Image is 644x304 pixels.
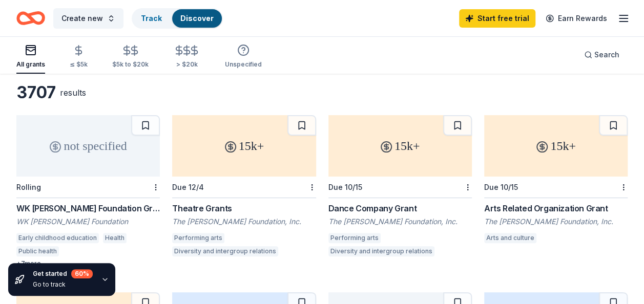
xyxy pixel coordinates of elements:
button: All grants [16,40,45,74]
div: Public health [16,246,59,256]
div: Due 10/15 [484,183,518,191]
div: Early childhood education [16,233,99,243]
div: WK [PERSON_NAME] Foundation Grant [16,202,160,214]
div: results [60,86,86,99]
button: Search [576,45,628,65]
div: All grants [16,60,45,69]
div: Diversity and intergroup relations [172,246,278,256]
div: Health [103,233,127,243]
div: Unspecified [225,60,262,69]
span: Search [594,49,619,61]
div: > $20k [173,60,200,69]
div: Rolling [16,183,41,191]
button: Create new [53,8,123,29]
div: Theatre Grants [172,202,316,214]
div: Dance Company Grant [328,202,472,214]
div: 15k+ [484,115,628,177]
a: Start free trial [459,9,535,28]
button: > $20k [173,40,200,74]
a: Discover [180,14,214,23]
div: Due 12/4 [172,183,204,191]
div: 3707 [16,82,56,103]
div: The [PERSON_NAME] Foundation, Inc. [484,216,628,227]
div: $5k to $20k [112,60,149,69]
a: 15k+Due 10/15Dance Company GrantThe [PERSON_NAME] Foundation, Inc.Performing artsDiversity and in... [328,115,472,259]
div: Arts Related Organization Grant [484,202,628,214]
a: Earn Rewards [539,9,613,28]
button: ≤ $5k [70,40,88,74]
button: TrackDiscover [132,8,223,29]
div: Get started [33,269,93,278]
a: 15k+Due 10/15Arts Related Organization GrantThe [PERSON_NAME] Foundation, Inc.Arts and culture [484,115,628,246]
button: Unspecified [225,40,262,74]
button: $5k to $20k [112,40,149,74]
div: 15k+ [172,115,316,177]
a: not specifiedRollingWK [PERSON_NAME] Foundation GrantWK [PERSON_NAME] FoundationEarly childhood e... [16,115,160,268]
div: 60 % [71,269,93,278]
div: ≤ $5k [70,60,88,69]
div: Performing arts [172,233,224,243]
div: Diversity and intergroup relations [328,246,434,256]
a: Track [141,14,162,23]
div: Due 10/15 [328,183,362,191]
span: Create new [61,12,103,25]
div: 15k+ [328,115,472,177]
div: not specified [16,115,160,177]
div: Arts and culture [484,233,536,243]
div: The [PERSON_NAME] Foundation, Inc. [172,216,316,227]
a: 15k+Due 12/4Theatre GrantsThe [PERSON_NAME] Foundation, Inc.Performing artsDiversity and intergro... [172,115,316,259]
div: WK [PERSON_NAME] Foundation [16,216,160,227]
div: Performing arts [328,233,381,243]
div: Go to track [33,280,93,289]
div: The [PERSON_NAME] Foundation, Inc. [328,216,472,227]
a: Home [16,6,45,30]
